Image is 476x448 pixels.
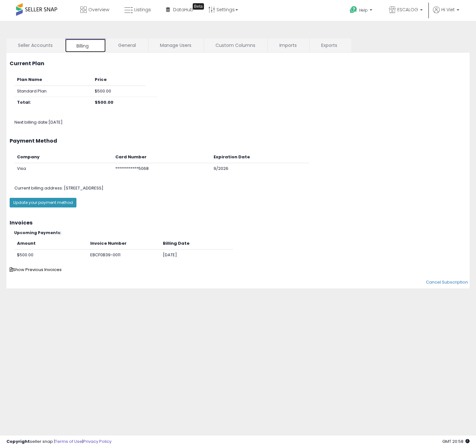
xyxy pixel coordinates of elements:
td: Visa [14,163,113,174]
a: Exports [310,39,351,52]
span: Hi Viet [441,6,455,13]
td: $500.00 [92,85,145,97]
div: Tooltip anchor [193,3,204,10]
th: Expiration Date [211,152,309,163]
th: Card Number [113,152,211,163]
td: $500.00 [14,249,88,260]
td: 9/2026 [211,163,309,174]
span: DataHub [173,6,193,13]
h3: Current Plan [10,61,466,66]
span: Show Previous Invoices [10,267,62,273]
span: Current billing address: [14,185,63,191]
th: Invoice Number [88,238,161,249]
td: EBCF0B39-0011 [88,249,161,260]
i: Get Help [349,6,357,14]
span: Overview [88,6,109,13]
a: Cancel Subscription [426,279,468,285]
h3: Payment Method [10,138,466,144]
th: Plan Name [14,74,92,85]
div: Next billing date: [DATE] [10,119,476,126]
th: Billing Date [160,238,233,249]
h5: Upcoming Payments: [14,231,466,235]
td: Standard Plan [14,85,92,97]
td: [DATE] [160,249,233,260]
h3: Invoices [10,220,466,226]
a: General [107,39,147,52]
a: Billing [65,39,106,53]
a: Imports [268,39,309,52]
th: Amount [14,238,88,249]
a: Seller Accounts [6,39,64,52]
a: Hi Viet [433,6,459,21]
th: Price [92,74,145,85]
b: $500.00 [95,99,113,105]
span: ESCALOG [397,6,418,13]
th: Company [14,152,113,163]
div: [STREET_ADDRESS] [10,185,476,191]
a: Custom Columns [204,39,267,52]
a: Help [345,1,379,21]
b: Total: [17,99,31,105]
button: Update your payment method [10,198,76,207]
span: Help [359,7,368,13]
span: Listings [134,6,151,13]
a: Manage Users [148,39,203,52]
